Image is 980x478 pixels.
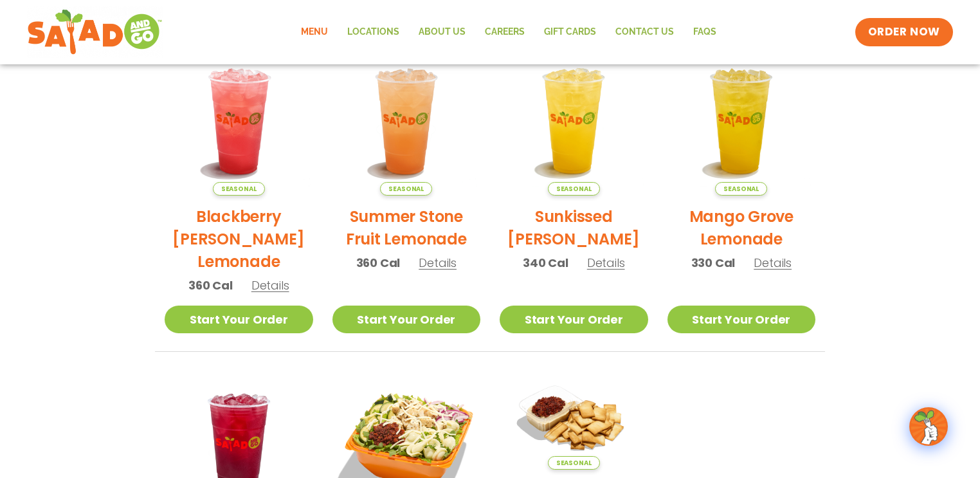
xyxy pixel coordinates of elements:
span: Seasonal [548,182,600,196]
a: About Us [409,17,475,47]
a: Locations [338,17,409,47]
span: 340 Cal [523,254,568,271]
h2: Sunkissed [PERSON_NAME] [500,205,648,250]
img: wpChatIcon [911,409,947,445]
img: new-SAG-logo-768×292 [27,6,163,58]
span: ORDER NOW [868,24,940,40]
img: Product photo for Sundried Tomato Hummus & Pita Chips [500,371,648,470]
h2: Summer Stone Fruit Lemonade [332,205,481,250]
a: Contact Us [606,17,684,47]
span: Seasonal [213,182,265,196]
a: Careers [475,17,534,47]
nav: Menu [291,17,726,47]
span: Details [419,255,457,271]
a: ORDER NOW [855,18,953,46]
img: Product photo for Mango Grove Lemonade [667,47,816,196]
span: Seasonal [548,456,600,470]
span: Seasonal [380,182,432,196]
span: 360 Cal [188,277,233,294]
a: Menu [291,17,338,47]
a: Start Your Order [165,306,313,333]
span: Details [251,277,289,293]
span: Seasonal [715,182,767,196]
span: 360 Cal [356,254,401,271]
img: Product photo for Summer Stone Fruit Lemonade [332,47,481,196]
a: Start Your Order [500,306,648,333]
span: Details [754,255,792,271]
a: Start Your Order [332,306,481,333]
img: Product photo for Sunkissed Yuzu Lemonade [500,47,648,196]
img: Product photo for Blackberry Bramble Lemonade [165,47,313,196]
a: FAQs [684,17,726,47]
span: 330 Cal [691,254,736,271]
h2: Mango Grove Lemonade [667,205,816,250]
a: GIFT CARDS [534,17,606,47]
span: Details [587,255,625,271]
h2: Blackberry [PERSON_NAME] Lemonade [165,205,313,273]
a: Start Your Order [667,306,816,333]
